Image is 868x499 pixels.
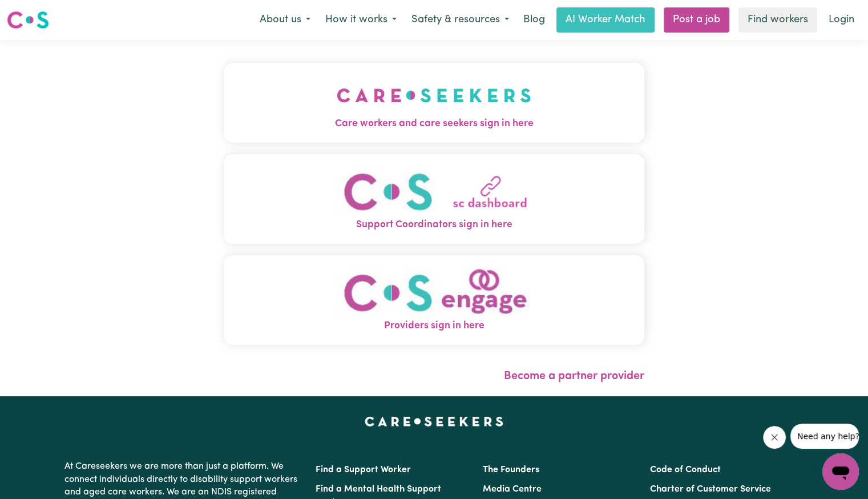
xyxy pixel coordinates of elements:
[650,485,771,494] a: Charter of Customer Service
[504,371,644,382] a: Become a partner provider
[365,417,503,426] a: Careseekers home page
[224,218,644,232] span: Support Coordinators sign in here
[224,63,644,143] button: Care workers and care seekers sign in here
[7,7,49,33] a: Careseekers logo
[516,7,552,33] a: Blog
[404,8,516,32] button: Safety & resources
[664,7,729,33] a: Post a job
[556,7,655,33] a: AI Worker Match
[7,10,49,30] img: Careseekers logo
[224,154,644,244] button: Support Coordinators sign in here
[252,8,318,32] button: About us
[763,426,786,449] iframe: Close message
[822,7,861,33] a: Login
[650,465,721,474] a: Code of Conduct
[316,465,411,474] a: Find a Support Worker
[483,485,542,494] a: Media Centre
[738,7,817,33] a: Find workers
[224,319,644,333] span: Providers sign in here
[7,8,69,17] span: Need any help?
[483,465,539,474] a: The Founders
[318,8,404,32] button: How it works
[790,424,859,449] iframe: Message from company
[822,453,859,490] iframe: Button to launch messaging window
[224,116,644,131] span: Care workers and care seekers sign in here
[224,255,644,345] button: Providers sign in here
